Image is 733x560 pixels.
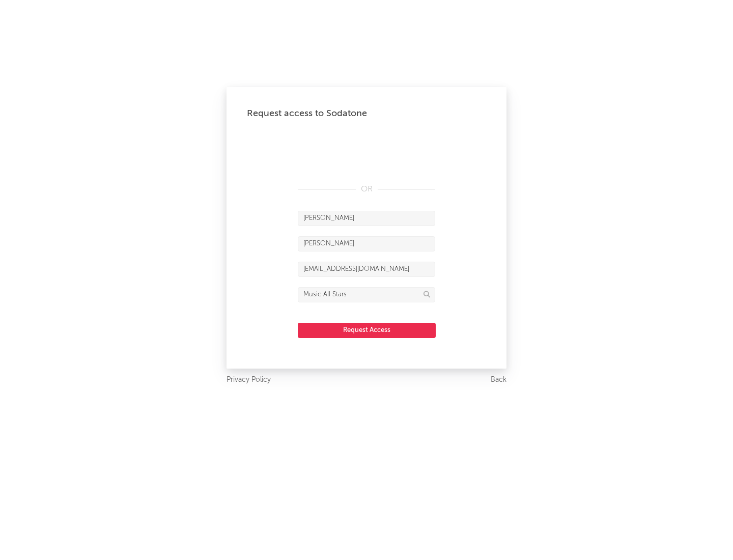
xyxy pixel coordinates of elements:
button: Request Access [298,323,436,338]
a: Privacy Policy [227,374,271,386]
input: Last Name [298,236,435,251]
div: Request access to Sodatone [247,107,486,120]
a: Back [491,374,506,386]
div: OR [298,183,435,195]
input: First Name [298,211,435,226]
input: Email [298,262,435,277]
input: Division [298,287,435,302]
